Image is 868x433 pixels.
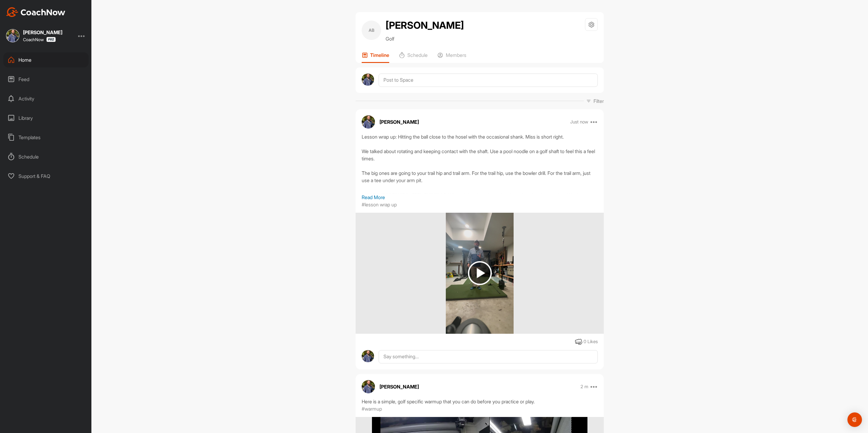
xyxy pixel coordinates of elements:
div: Schedule [3,149,89,164]
img: square_4c2aaeb3014d0e6fd030fb2436460593.jpg [6,29,19,42]
div: Lesson wrap up: Hitting the ball close to the hosel with the occasional shank. Miss is short righ... [362,133,598,194]
img: media [446,213,514,334]
p: [PERSON_NAME] [380,383,419,390]
p: Read More [362,194,598,201]
div: 0 Likes [584,338,598,345]
div: Activity [3,91,89,106]
div: Home [3,52,89,67]
div: AB [362,21,381,40]
img: play [468,261,492,285]
p: Golf [386,35,464,42]
div: CoachNow [23,37,56,42]
p: Members [446,52,466,58]
p: 2 m [580,384,588,390]
div: Here is a simple, golf specific warmup that you can do before you practice or play. [362,398,598,405]
img: CoachNow [6,7,65,17]
img: avatar [362,115,375,129]
p: #warmup [362,405,382,412]
img: avatar [362,380,375,393]
p: #lesson wrap up [362,201,397,208]
h2: [PERSON_NAME] [386,18,464,33]
div: [PERSON_NAME] [23,30,62,35]
p: [PERSON_NAME] [380,118,419,126]
div: Open Intercom Messenger [847,412,862,427]
img: avatar [362,74,374,86]
p: Schedule [407,52,428,58]
div: Templates [3,130,89,145]
div: Feed [3,72,89,87]
div: Support & FAQ [3,169,89,184]
p: Just now [570,119,588,125]
div: Library [3,110,89,126]
p: Filter [593,97,604,105]
p: Timeline [370,52,389,58]
img: CoachNow Pro [46,37,56,42]
img: avatar [362,350,374,362]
